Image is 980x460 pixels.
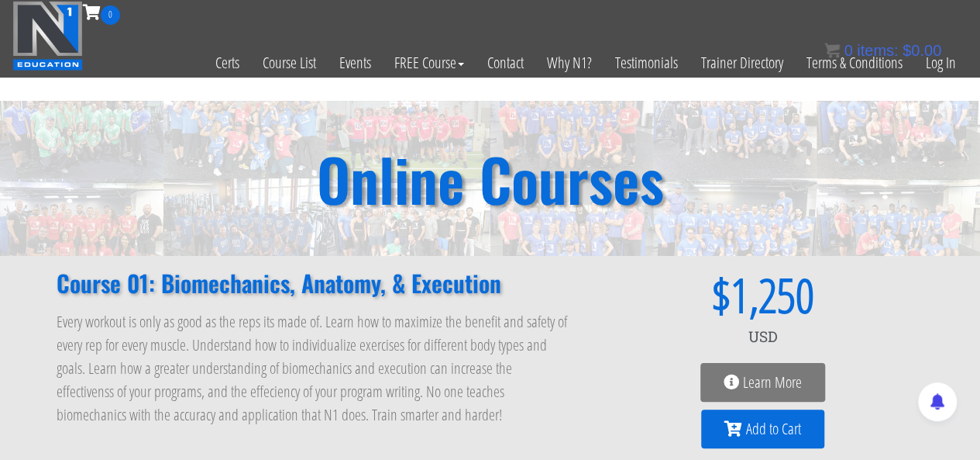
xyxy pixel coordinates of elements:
a: Trainer Directory [689,25,795,101]
a: FREE Course [383,25,476,101]
span: Learn More [743,375,802,390]
a: Why N1? [535,25,603,101]
img: n1-education [12,1,83,71]
a: Certs [204,25,251,101]
span: 1,250 [731,272,814,318]
span: $ [602,272,731,318]
a: 0 items: $0.00 [824,42,941,59]
h2: Course 01: Biomechanics, Anatomy, & Execution [57,272,571,295]
a: Course List [251,25,328,101]
a: Learn More [700,363,825,402]
span: Add to Cart [746,421,801,437]
span: 0 [844,42,852,59]
p: Every workout is only as good as the reps its made of. Learn how to maximize the benefit and safe... [57,310,571,427]
div: USD [602,318,924,355]
a: Testimonials [603,25,689,101]
a: Events [328,25,383,101]
a: Terms & Conditions [795,25,914,101]
a: Contact [476,25,535,101]
span: $ [903,42,911,59]
bdi: 0.00 [903,42,941,59]
span: items: [857,42,898,59]
h2: Online Courses [317,150,664,208]
a: Add to Cart [701,410,824,448]
a: Log In [914,25,968,101]
a: 0 [83,2,120,22]
span: 0 [101,5,120,25]
img: icon11.png [824,43,840,58]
